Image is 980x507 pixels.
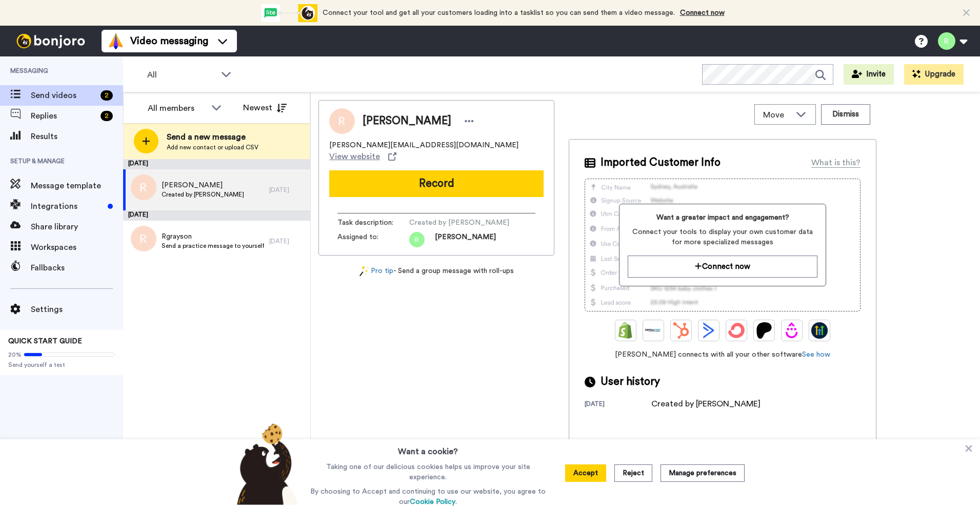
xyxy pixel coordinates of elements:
button: Invite [844,64,894,85]
img: magic-wand.svg [359,266,369,277]
span: Want a greater impact and engagement? [628,212,817,223]
button: Manage preferences [661,464,745,482]
span: Rgrayson [162,231,264,242]
div: animation [261,4,317,22]
div: [DATE] [123,210,310,221]
img: 7033b603-efba-4f1a-a453-aa5ca7c16930.png [409,232,425,247]
img: bear-with-cookie.png [228,423,304,505]
div: All members [148,102,206,114]
img: r.png [131,174,156,200]
div: 2 [101,111,113,121]
img: GoHighLevel [811,322,828,339]
span: Share library [31,221,123,233]
span: Move [763,109,791,121]
img: vm-color.svg [108,33,124,49]
span: Send a practice message to yourself [162,242,264,250]
a: Cookie Policy [410,498,455,505]
span: Created by [PERSON_NAME] [409,218,509,228]
p: By choosing to Accept and continuing to use our website, you agree to our . [308,486,548,507]
span: Settings [31,303,123,316]
span: View website [329,150,380,163]
a: Connect now [680,9,725,16]
span: Fallbacks [31,262,123,274]
button: Accept [565,464,606,482]
span: Send a new message [167,131,258,143]
span: Integrations [31,200,104,212]
a: Pro tip [359,266,393,277]
div: [DATE] [585,400,651,410]
img: Ontraport [645,322,662,339]
span: Created by [PERSON_NAME] [162,190,244,199]
button: Reject [614,464,652,482]
a: See how [802,351,830,358]
button: Record [329,170,544,197]
span: Send videos [31,89,96,102]
a: View website [329,150,396,163]
span: Message template [31,180,123,192]
span: All [147,69,216,81]
span: Send yourself a test [8,361,115,369]
button: Newest [235,98,294,118]
img: Patreon [756,322,772,339]
div: - Send a group message with roll-ups [318,266,554,277]
span: Assigned to: [337,232,409,247]
div: Created by [PERSON_NAME] [651,398,761,410]
span: User history [601,374,660,389]
button: Dismiss [821,104,870,125]
span: Task description : [337,218,409,228]
div: 2 [101,90,113,101]
img: ConvertKit [728,322,745,339]
span: Replies [31,110,96,122]
div: What is this? [811,157,861,169]
span: Connect your tools to display your own customer data for more specialized messages [628,227,817,247]
span: 20% [8,350,22,359]
h3: Want a cookie? [398,439,458,458]
img: Drip [784,322,800,339]
span: [PERSON_NAME][EMAIL_ADDRESS][DOMAIN_NAME] [329,140,518,150]
button: Upgrade [904,64,964,85]
p: Taking one of our delicious cookies helps us improve your site experience. [308,462,548,482]
img: Hubspot [673,322,689,339]
img: ActiveCampaign [701,322,717,339]
button: Connect now [628,256,817,278]
div: [DATE] [269,186,305,194]
span: Video messaging [130,34,208,48]
span: Results [31,130,123,143]
span: Workspaces [31,241,123,254]
div: [DATE] [123,159,310,169]
img: Shopify [617,322,634,339]
span: [PERSON_NAME] [162,180,244,190]
img: bj-logo-header-white.svg [12,34,89,48]
img: Image of Robin [329,108,355,134]
span: Connect your tool and get all your customers loading into a tasklist so you can send them a video... [323,9,675,16]
span: Add new contact or upload CSV [167,143,258,151]
span: QUICK START GUIDE [8,338,82,345]
span: [PERSON_NAME] [363,113,451,129]
div: [DATE] [269,237,305,245]
span: [PERSON_NAME] connects with all your other software [585,349,861,360]
span: Imported Customer Info [601,155,721,170]
img: r.png [131,226,156,251]
span: [PERSON_NAME] [435,232,496,247]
